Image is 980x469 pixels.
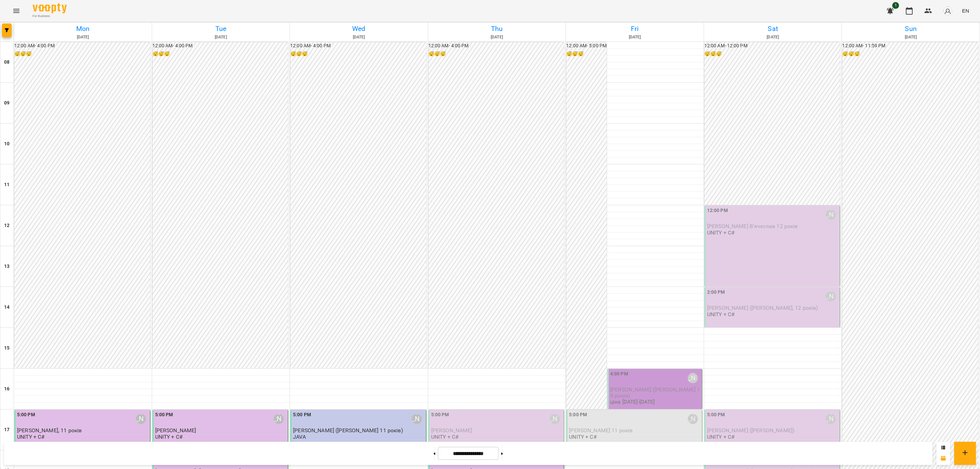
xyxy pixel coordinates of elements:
h6: 14 [4,304,10,311]
span: [PERSON_NAME] [431,427,472,434]
label: 4:00 PM [610,370,628,378]
h6: [DATE] [429,34,565,41]
span: [PERSON_NAME] ([PERSON_NAME]) [707,427,794,434]
h6: 12:00 AM - 5:00 PM [566,42,607,50]
div: Саенко Олександр Олександрович [826,210,836,220]
h6: 15 [4,344,10,352]
h6: [DATE] [153,34,289,41]
p: UNITY + C# [707,311,735,317]
h6: 😴😴😴 [704,50,840,58]
h6: 11 [4,181,10,189]
div: Саенко Олександр Олександрович [412,414,422,424]
h6: [DATE] [705,34,841,41]
h6: 😴😴😴 [14,50,150,58]
span: [PERSON_NAME] ([PERSON_NAME] 11 років) [293,427,403,434]
h6: 12 [4,222,10,229]
span: [PERSON_NAME] ([PERSON_NAME] 15 років) [610,386,700,399]
label: 5:00 PM [155,411,173,419]
label: 5:00 PM [431,411,449,419]
span: For Business [33,14,67,18]
span: [PERSON_NAME] ([PERSON_NAME], 12 років) [707,305,818,311]
label: 5:00 PM [17,411,35,419]
button: Menu [8,3,24,19]
p: UNITY + C# [569,434,597,440]
p: UNITY + C# [707,434,735,440]
h6: 😴😴😴 [152,50,289,58]
span: 1 [892,2,899,9]
h6: Thu [429,23,565,34]
h6: Sun [843,23,979,34]
span: [PERSON_NAME], 11 років [17,427,82,434]
div: Саенко Олександр Олександрович [688,414,698,424]
span: [PERSON_NAME] В'ячеслав 12 років [707,223,798,229]
img: Voopty Logo [33,3,67,13]
h6: 10 [4,140,10,148]
img: avatar_s.png [943,6,952,16]
div: Саенко Олександр Олександрович [136,414,146,424]
h6: 12:00 AM - 4:00 PM [14,42,150,50]
h6: 09 [4,99,10,107]
h6: 16 [4,385,10,393]
h6: [DATE] [843,34,979,41]
p: UNITY + C# [155,434,183,440]
div: Саенко Олександр Олександрович [274,414,284,424]
label: 2:00 PM [707,289,725,296]
label: 5:00 PM [293,411,311,419]
label: 5:00 PM [707,411,725,419]
h6: 12:00 AM - 4:00 PM [428,42,565,50]
div: Саенко Олександр Олександрович [826,414,836,424]
h6: [DATE] [567,34,703,41]
div: Саенко Олександр Олександрович [826,291,836,302]
h6: 12:00 AM - 12:00 PM [704,42,840,50]
label: 12:00 PM [707,207,728,214]
p: UNITY + C# [707,230,735,236]
h6: 12:00 AM - 4:00 PM [152,42,289,50]
h6: 12:00 AM - 11:59 PM [842,42,978,50]
p: ціна [DATE]-[DATE] [610,399,655,405]
h6: Fri [567,23,703,34]
h6: 😴😴😴 [428,50,565,58]
div: Саенко Олександр Олександрович [550,414,560,424]
span: EN [962,7,969,14]
h6: 😴😴😴 [290,50,426,58]
h6: 😴😴😴 [566,50,607,58]
p: JAVA [293,434,306,440]
h6: 17 [4,426,10,434]
label: 5:00 PM [569,411,587,419]
h6: 08 [4,59,10,66]
span: [PERSON_NAME] 11 років [569,427,633,434]
button: EN [959,4,972,17]
h6: Wed [291,23,427,34]
p: UNITY + C# [431,434,459,440]
h6: [DATE] [15,34,151,41]
h6: Tue [153,23,289,34]
span: [PERSON_NAME] [155,427,196,434]
h6: 13 [4,263,10,270]
div: Саенко Олександр Олександрович [688,373,698,383]
h6: 12:00 AM - 4:00 PM [290,42,426,50]
p: UNITY + C# [17,434,45,440]
h6: 😴😴😴 [842,50,978,58]
h6: Mon [15,23,151,34]
h6: [DATE] [291,34,427,41]
h6: Sat [705,23,841,34]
